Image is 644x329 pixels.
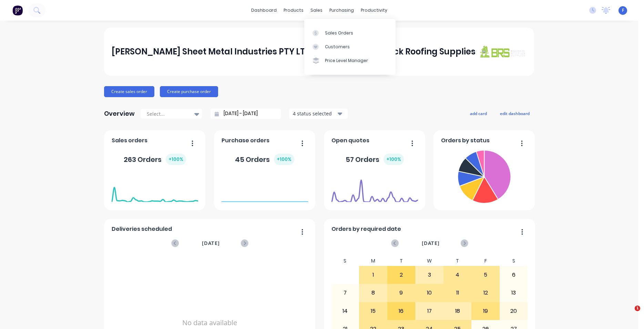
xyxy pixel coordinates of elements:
div: M [359,256,387,266]
div: 8 [359,284,387,301]
div: purchasing [326,5,357,16]
div: 10 [416,284,443,301]
div: 4 [444,266,471,284]
div: 2 [388,266,415,284]
span: Orders by status [441,136,490,145]
span: Sales orders [112,136,147,145]
div: 6 [500,266,528,284]
div: 19 [472,302,499,320]
a: Sales Orders [304,26,396,40]
div: productivity [357,5,391,16]
div: + 100 % [274,154,294,165]
div: T [387,256,416,266]
span: F [622,7,624,13]
div: [PERSON_NAME] Sheet Metal Industries PTY LTD trading as Brunswick Roofing Supplies [112,45,476,59]
div: W [415,256,443,266]
div: 263 Orders [124,154,186,165]
div: + 100 % [384,154,404,165]
div: 16 [388,302,415,320]
div: 15 [359,302,387,320]
div: 11 [444,284,471,301]
button: add card [466,109,491,118]
div: T [443,256,472,266]
div: Overview [104,107,135,121]
button: 4 status selected [289,109,348,119]
div: 12 [472,284,499,301]
div: 20 [500,302,528,320]
div: products [280,5,307,16]
div: 57 Orders [346,154,404,165]
iframe: Intercom live chat [621,306,637,322]
div: S [331,256,359,266]
div: sales [307,5,326,16]
div: 7 [331,284,359,301]
a: dashboard [248,5,280,16]
a: Price Level Manager [304,54,396,68]
div: 9 [388,284,415,301]
div: + 100 % [166,154,186,165]
span: 1 [635,306,640,311]
div: 18 [444,302,471,320]
img: Factory [12,5,23,16]
button: Create purchase order [160,86,218,97]
div: Price Level Manager [325,58,368,64]
a: Customers [304,40,396,54]
div: 5 [472,266,499,284]
button: edit dashboard [495,109,534,118]
div: 4 status selected [293,110,336,117]
div: Sales Orders [325,30,353,36]
div: 3 [416,266,443,284]
span: [DATE] [202,239,220,247]
div: 17 [416,302,443,320]
span: Purchase orders [222,136,269,145]
div: Customers [325,44,350,50]
div: 1 [359,266,387,284]
img: J A Sheet Metal Industries PTY LTD trading as Brunswick Roofing Supplies [478,45,527,58]
button: Create sales order [104,86,154,97]
div: 13 [500,284,528,301]
div: F [471,256,500,266]
div: 45 Orders [235,154,294,165]
div: 14 [331,302,359,320]
span: [DATE] [422,239,440,247]
div: S [500,256,528,266]
span: Open quotes [331,136,369,145]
